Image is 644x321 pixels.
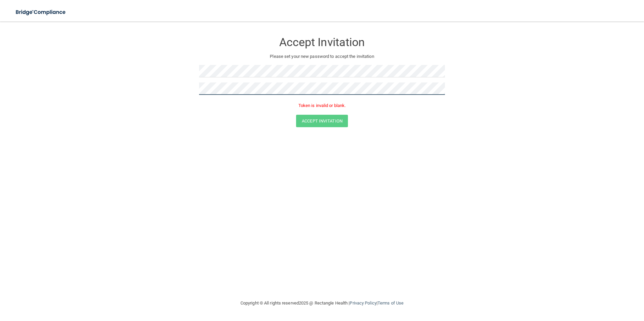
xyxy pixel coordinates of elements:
a: Privacy Policy [350,300,376,306]
p: Please set your new password to accept the invitation [204,52,440,61]
button: Accept Invitation [296,115,348,127]
a: Terms of Use [378,300,404,306]
img: bridge_compliance_login_screen.278c3ca4.svg [10,5,72,19]
p: Token is invalid or blank. [199,102,445,110]
h3: Accept Invitation [199,36,445,48]
div: Copyright © All rights reserved 2025 @ Rectangle Health | | [199,292,445,314]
